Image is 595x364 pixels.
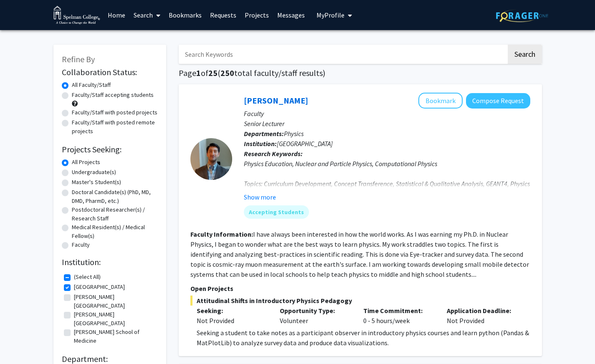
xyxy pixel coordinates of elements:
[72,240,90,249] label: Faculty
[53,6,101,25] img: Spelman College Logo
[6,326,35,358] iframe: Chat
[244,205,309,219] mat-chip: Accepting Students
[72,168,116,177] label: Undergraduate(s)
[72,178,121,187] label: Master's Student(s)
[74,328,156,345] label: [PERSON_NAME] School of Medicine
[179,45,506,64] input: Search Keywords
[129,0,165,30] a: Search
[208,68,218,78] span: 25
[62,354,158,364] h2: Department:
[72,223,158,240] label: Medical Resident(s) / Medical Fellow(s)
[197,306,268,316] p: Seeking:
[190,230,253,238] b: Faculty Information:
[220,68,234,78] span: 250
[273,306,357,326] div: Volunteer
[72,108,157,117] label: Faculty/Staff with posted projects
[74,283,125,291] label: [GEOGRAPHIC_DATA]
[72,118,158,136] label: Faculty/Staff with posted remote projects
[418,93,463,109] button: Add Christopher Oakley to Bookmarks
[197,328,530,348] p: Seeking a student to take notes as a participant observer in introductory physics courses and lea...
[62,67,158,77] h2: Collaboration Status:
[72,81,111,89] label: All Faculty/Staff
[62,257,158,267] h2: Institution:
[280,306,351,316] p: Opportunity Type:
[72,91,154,99] label: Faculty/Staff accepting students
[104,0,129,30] a: Home
[496,9,548,22] img: ForagerOne Logo
[190,296,530,306] span: Attitudinal Shifts in Introductory Physics Pedagogy
[244,109,530,119] p: Faculty
[244,95,308,106] a: [PERSON_NAME]
[466,93,530,109] button: Compose Request to Christopher Oakley
[244,192,276,202] button: Show more
[284,129,304,138] span: Physics
[244,139,277,148] b: Institution:
[241,0,273,30] a: Projects
[179,68,542,78] h1: Page of ( total faculty/staff results)
[62,54,95,64] span: Refine By
[273,0,309,30] a: Messages
[74,273,101,281] label: (Select All)
[277,139,333,148] span: [GEOGRAPHIC_DATA]
[441,306,524,326] div: Not Provided
[197,316,268,326] div: Not Provided
[190,230,529,278] fg-read-more: I have always been interested in how the world works. As I was earning my Ph.D. in Nuclear Physic...
[72,188,158,205] label: Doctoral Candidate(s) (PhD, MD, DMD, PharmD, etc.)
[244,119,530,129] p: Senior Lecturer
[165,0,206,30] a: Bookmarks
[74,293,156,310] label: [PERSON_NAME][GEOGRAPHIC_DATA]
[196,68,201,78] span: 1
[62,144,158,154] h2: Projects Seeking:
[74,310,156,328] label: [PERSON_NAME][GEOGRAPHIC_DATA]
[508,45,542,64] button: Search
[447,306,518,316] p: Application Deadline:
[316,11,344,19] span: My Profile
[363,306,434,316] p: Time Commitment:
[244,129,284,138] b: Departments:
[72,158,100,167] label: All Projects
[206,0,241,30] a: Requests
[190,283,530,293] p: Open Projects
[244,159,530,199] div: Physics Education, Nuclear and Particle Physics, Computational Physics Topics: Curriculum Develop...
[72,205,158,223] label: Postdoctoral Researcher(s) / Research Staff
[357,306,441,326] div: 0 - 5 hours/week
[244,149,303,158] b: Research Keywords:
